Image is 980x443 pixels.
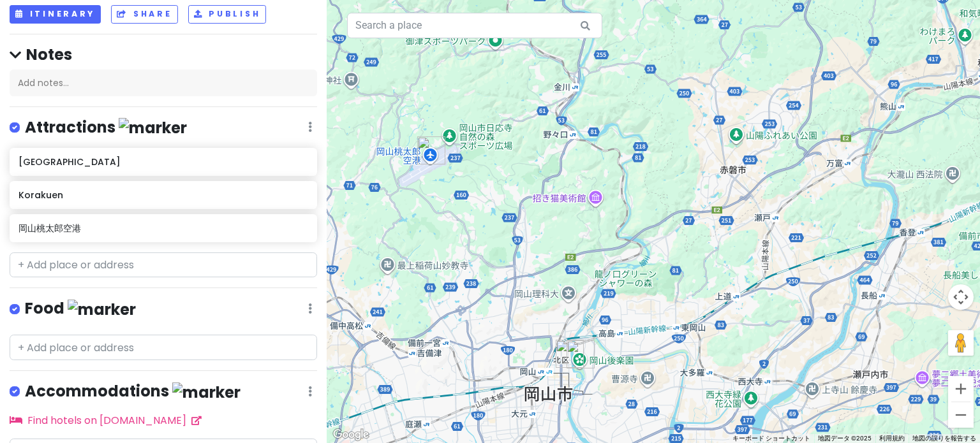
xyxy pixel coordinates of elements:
[948,330,974,356] button: 地図上にペグマンをドロップして、ストリートビューを開きます
[10,335,317,360] input: + Add place or address
[172,382,241,402] img: marker
[10,252,317,278] input: + Add place or address
[10,45,317,64] h4: Notes
[330,426,372,443] a: Google マップでこの地域を開きます（新しいウィンドウが開きます）
[10,69,317,96] div: Add notes...
[948,376,974,402] button: ズームイン
[912,435,976,442] a: 地図の誤りを報告する
[347,13,602,38] input: Search a place
[68,300,136,319] img: marker
[556,340,584,368] div: Okayama Prefectural Museum of Art
[25,298,136,319] h4: Food
[732,434,810,443] button: キーボード ショートカット
[25,117,187,138] h4: Attractions
[19,189,308,201] h6: Korakuen
[25,381,241,402] h4: Accommodations
[19,156,308,168] h6: [GEOGRAPHIC_DATA]
[19,222,308,234] h6: 岡山桃太郎空港
[111,5,177,24] button: Share
[417,136,445,164] div: 岡山桃太郎空港
[818,435,872,442] span: 地図データ ©2025
[10,413,202,428] a: Find hotels on [DOMAIN_NAME]
[879,435,905,442] a: 利用規約（新しいタブで開きます）
[567,340,595,368] div: Korakuen
[948,402,974,428] button: ズームアウト
[119,118,187,138] img: marker
[188,5,267,24] button: Publish
[948,284,974,310] button: 地図のカメラ コントロール
[330,426,372,443] img: Google
[10,5,101,24] button: Itinerary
